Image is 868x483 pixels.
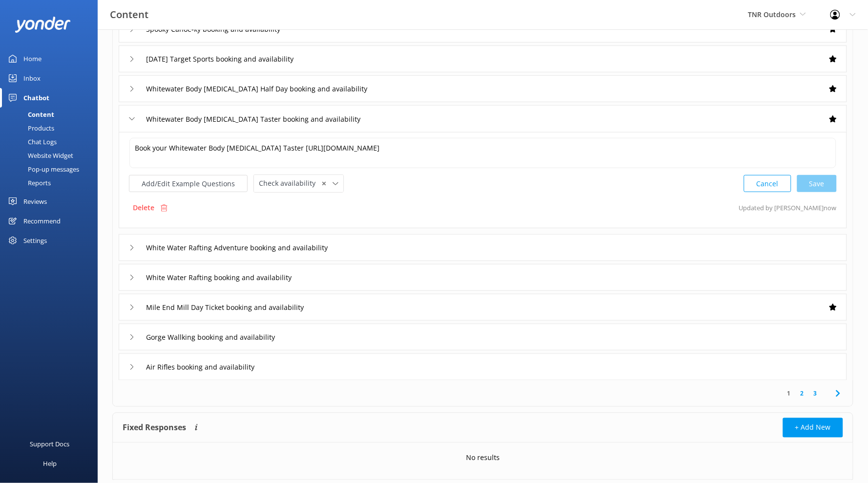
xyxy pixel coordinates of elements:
div: Inbox [23,68,41,88]
a: Website Widget [6,149,98,162]
h3: Content [110,7,148,22]
button: Cancel [744,175,791,192]
div: Products [6,121,54,135]
h4: Fixed Responses [123,418,186,438]
div: Content [6,108,54,121]
span: TNR Outdoors [748,10,796,19]
p: Delete [133,202,154,213]
button: Add/Edit Example Questions [129,175,248,192]
a: 3 [809,389,822,398]
div: Pop-up messages [6,162,79,176]
div: Chat Logs [6,135,57,149]
div: Settings [23,231,47,250]
span: ✕ [321,179,326,188]
div: Reviews [23,192,47,211]
a: 1 [783,389,796,398]
a: Reports [6,176,98,190]
textarea: Book your Whitewater Body [MEDICAL_DATA] Taster [URL][DOMAIN_NAME] [129,138,836,168]
div: Support Docs [30,434,70,454]
div: Help [43,454,57,473]
button: + Add New [783,418,843,438]
img: yonder-white-logo.png [15,17,71,33]
div: Recommend [23,211,61,231]
div: Website Widget [6,149,73,162]
div: Home [23,49,42,68]
a: 2 [796,389,809,398]
span: Check availability [259,178,321,189]
p: No results [466,453,500,463]
a: Pop-up messages [6,162,98,176]
a: Content [6,108,98,121]
p: Updated by [PERSON_NAME] now [739,198,837,217]
a: Products [6,121,98,135]
div: Chatbot [23,88,49,108]
div: Reports [6,176,51,190]
a: Chat Logs [6,135,98,149]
